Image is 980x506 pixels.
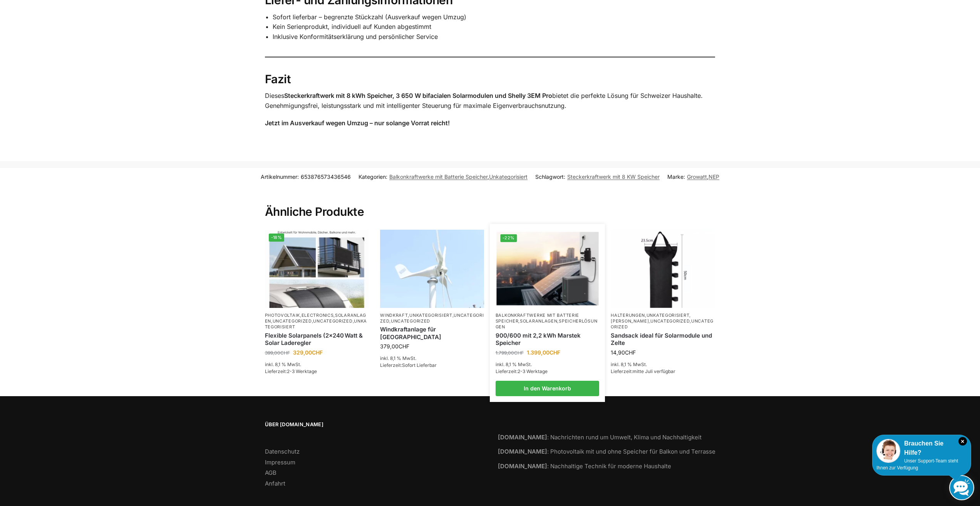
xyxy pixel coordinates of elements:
p: inkl. 8,1 % MwSt. [611,361,715,368]
img: Sandsäcke zu Beschwerung Camping, Schirme, Pavilions-Solarmodule [611,230,715,308]
a: -18%Flexible Solar Module für Wohnmobile Camping Balkon [265,230,369,308]
a: Electronics [302,313,334,318]
span: CHF [312,349,323,356]
a: 900/600 mit 2,2 kWh Marstek Speicher [496,332,600,347]
a: Solaranlagen [520,318,557,324]
a: Uncategorized [313,318,352,324]
i: Schließen [958,437,967,445]
p: , , , [380,313,484,324]
img: Customer service [876,439,900,463]
a: [DOMAIN_NAME]: Nachrichten rund um Umwelt, Klima und Nachhaltigkeit [498,434,702,441]
p: inkl. 8,1 % MwSt. [380,355,484,362]
a: Impressum [265,459,295,466]
h2: Ähnliche Produkte [265,186,715,219]
span: Lieferzeit: [265,368,317,374]
a: Halterungen [611,313,645,318]
span: Artikelnummer: [261,173,351,181]
bdi: 14,90 [611,349,636,356]
div: Brauchen Sie Hilfe? [876,439,967,457]
a: Datenschutz [265,448,300,455]
a: -22%Balkonkraftwerk mit Marstek Speicher [496,230,598,307]
a: NEP [709,173,719,180]
img: Balkonkraftwerk mit Marstek Speicher [496,230,598,307]
a: Anfahrt [265,480,285,487]
span: 653876573436546 [301,173,351,180]
span: Lieferzeit: [496,368,548,374]
p: inkl. 8,1 % MwSt. [265,361,369,368]
span: Schlagwort: [535,173,660,181]
li: Inklusive Konformitätserklärung und persönlicher Service [273,32,715,42]
bdi: 379,00 [380,343,409,350]
a: Uncategorized [380,313,484,324]
a: Unkategorisiert [489,173,528,180]
p: , , , , , [265,313,369,330]
strong: [DOMAIN_NAME] [498,462,547,470]
span: Lieferzeit: [611,368,675,374]
a: Balkonkraftwerke mit Batterie Speicher [389,173,487,180]
bdi: 399,00 [265,350,290,356]
bdi: 329,00 [293,349,323,356]
a: Flexible Solarpanels (2×240 Watt & Solar Laderegler [265,332,369,347]
a: Balkonkraftwerke mit Batterie Speicher [496,313,579,324]
a: Uncategorized [611,318,714,329]
span: CHF [399,343,409,350]
img: Windrad für Balkon und Terrasse [380,230,484,308]
span: Sofort Lieferbar [402,362,437,368]
span: 2-3 Werktage [518,368,548,374]
a: [DOMAIN_NAME]: Nachhaltige Technik für moderne Haushalte [498,462,671,470]
a: Windkraft [380,313,408,318]
a: Unkategorisiert [265,318,367,329]
p: inkl. 8,1 % MwSt. [496,361,600,368]
a: Photovoltaik [265,313,300,318]
span: 2-3 Werktage [287,368,317,374]
a: [PERSON_NAME] [611,318,649,324]
span: Lieferzeit: [380,362,437,368]
p: Dieses bietet die perfekte Lösung für Schweizer Haushalte. Genehmigungsfrei, leistungsstark und m... [265,91,715,111]
strong: Jetzt im Ausverkauf wegen Umzug – nur solange Vorrat reicht! [265,119,450,127]
bdi: 1.799,00 [496,350,524,356]
a: AGB [265,469,276,476]
strong: Steckerkraftwerk mit 8 kWh Speicher, 3 650 W bifacialen Solarmodulen und Shelly 3EM Pro [284,92,552,99]
li: Sofort lieferbar – begrenzte Stückzahl (Ausverkauf wegen Umzug) [273,12,715,22]
h2: Fazit [265,72,715,87]
span: CHF [549,349,560,356]
a: [DOMAIN_NAME]: Photovoltaik mit und ohne Speicher für Balkon und Terrasse [498,448,715,455]
span: Über [DOMAIN_NAME] [265,421,482,429]
a: Uncategorized [391,318,430,324]
span: Marke: , [667,173,719,181]
a: Growatt [687,173,707,180]
span: CHF [280,350,290,356]
a: In den Warenkorb legen: „900/600 mit 2,2 kWh Marstek Speicher“ [496,381,600,396]
bdi: 1.399,00 [527,349,560,356]
a: Sandsack ideal für Solarmodule und Zelte [611,332,715,347]
span: Unser Support-Team steht Ihnen zur Verfügung [876,458,958,471]
a: Unkategorisiert [409,313,452,318]
li: Kein Serienprodukt, individuell auf Kunden abgestimmt [273,22,715,32]
a: Steckerkraftwerk mit 8 KW Speicher [567,173,660,180]
a: Solaranlagen [265,313,367,324]
span: Kategorien: , [358,173,528,181]
strong: [DOMAIN_NAME] [498,434,547,441]
span: CHF [625,349,636,356]
span: mitte Juli verfügbar [633,368,675,374]
span: CHF [514,350,524,356]
a: Unkategorisiert [647,313,690,318]
a: Uncategorized [273,318,312,324]
strong: [DOMAIN_NAME] [498,448,547,455]
img: Flexible Solar Module für Wohnmobile Camping Balkon [265,230,369,308]
a: Speicherlösungen [496,318,598,329]
a: Uncategorized [650,318,690,324]
a: Windkraftanlage für Garten Terrasse [380,326,484,341]
p: , , [496,313,600,330]
p: , , , , [611,313,715,330]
